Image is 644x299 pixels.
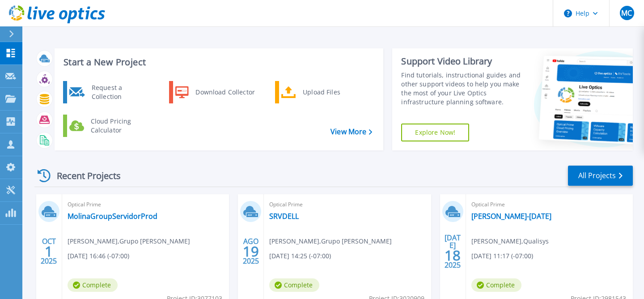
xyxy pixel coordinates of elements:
[64,57,372,67] h3: Start a New Project
[471,278,521,292] span: Complete
[621,9,632,17] span: MC
[298,83,364,101] div: Upload Files
[471,251,533,261] span: [DATE] 11:17 (-07:00)
[269,200,425,209] span: Optical Prime
[444,235,461,268] div: [DATE] 2025
[568,166,633,186] a: All Projects
[68,212,157,221] a: MolinaGroupServidorProd
[330,128,372,136] a: View More
[471,212,551,221] a: [PERSON_NAME]-[DATE]
[269,212,299,221] a: SRVDELL
[68,236,190,246] span: [PERSON_NAME] , Grupo [PERSON_NAME]
[45,248,53,255] span: 1
[34,165,133,187] div: Recent Projects
[68,251,129,261] span: [DATE] 16:46 (-07:00)
[68,200,224,209] span: Optical Prime
[401,56,521,67] div: Support Video Library
[401,124,469,141] a: Explore Now!
[86,117,153,135] div: Cloud Pricing Calculator
[275,81,367,103] a: Upload Files
[63,81,155,103] a: Request a Collection
[471,236,549,246] span: [PERSON_NAME] , Qualisys
[169,81,261,103] a: Download Collector
[269,236,392,246] span: [PERSON_NAME] , Grupo [PERSON_NAME]
[445,252,461,259] span: 18
[401,71,521,107] div: Find tutorials, instructional guides and other support videos to help you make the most of your L...
[242,235,259,268] div: AGO 2025
[40,235,57,268] div: OCT 2025
[471,200,627,209] span: Optical Prime
[243,248,259,255] span: 19
[63,115,155,137] a: Cloud Pricing Calculator
[269,278,319,292] span: Complete
[269,251,331,261] span: [DATE] 14:25 (-07:00)
[87,83,153,101] div: Request a Collection
[191,83,258,101] div: Download Collector
[68,278,118,292] span: Complete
